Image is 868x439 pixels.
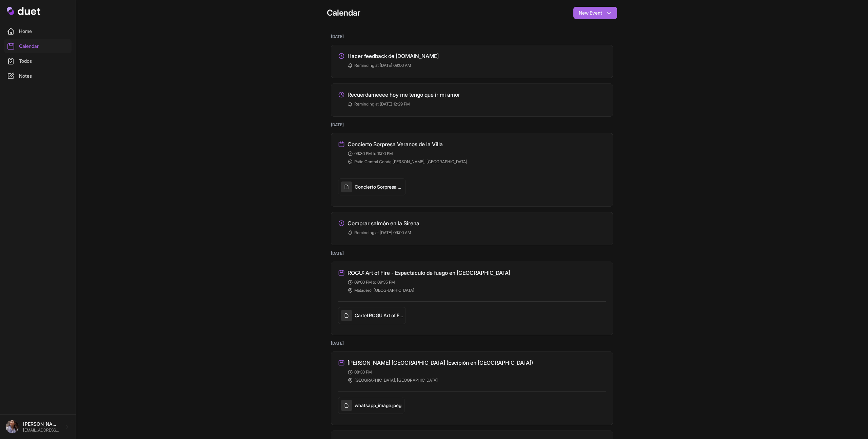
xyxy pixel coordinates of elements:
[354,288,414,293] span: Matadero, [GEOGRAPHIC_DATA]
[4,39,72,53] a: Calendar
[355,184,403,190] h5: Concierto Sorpresa Veranos de la Villa 14 agosto
[348,91,460,99] h3: Recuerdameeee hoy me tengo que ir mi amor
[348,52,439,60] h3: Hacer feedback de [DOMAIN_NAME]
[354,378,438,383] span: [GEOGRAPHIC_DATA], [GEOGRAPHIC_DATA]
[354,63,411,68] span: Reminding at [DATE] 09:00 AM
[338,52,606,71] a: Edit Hacer feedback de psicólogos.gt
[348,140,443,148] h3: Concierto Sorpresa Veranos de la Villa
[23,427,59,433] p: [EMAIL_ADDRESS][DOMAIN_NAME]
[327,7,360,18] h1: Calendar
[338,397,405,418] a: whatsapp_image.jpeg
[338,178,406,199] a: Concierto Sorpresa Veranos de la Villa 14 agosto
[348,269,510,277] h3: ROGU: Art of Fire - Espectáculo de fuego en [GEOGRAPHIC_DATA]
[354,101,410,107] span: Reminding at [DATE] 12:29 PM
[331,251,613,256] h2: [DATE]
[4,54,72,68] a: Todos
[23,421,59,427] p: [PERSON_NAME]
[355,312,403,319] h5: Cartel ROGU Art of Fire Agosto 2025
[338,219,606,238] a: Edit Comprar salmón en la Sirena
[338,359,606,383] a: [PERSON_NAME] [GEOGRAPHIC_DATA] (Escipión en [GEOGRAPHIC_DATA]) 08:30 PM [GEOGRAPHIC_DATA], [GEOG...
[573,7,617,19] button: New Event
[338,140,606,165] a: Concierto Sorpresa Veranos de la Villa 09:30 PM to 11:00 PM Patio Central Conde [PERSON_NAME], [G...
[4,24,72,38] a: Home
[4,69,72,83] a: Notes
[355,402,401,409] h5: whatsapp_image.jpeg
[331,122,613,128] h2: [DATE]
[354,369,372,375] span: 08:30 PM
[348,359,533,367] h3: [PERSON_NAME] [GEOGRAPHIC_DATA] (Escipión en [GEOGRAPHIC_DATA])
[331,34,613,39] h2: [DATE]
[338,307,406,328] a: Cartel ROGU Art of Fire Agosto 2025
[348,219,419,227] h3: Comprar salmón en la Sirena
[5,420,70,434] a: [PERSON_NAME] [EMAIL_ADDRESS][DOMAIN_NAME]
[354,280,395,285] span: 09:00 PM to 09:35 PM
[331,341,613,346] h2: [DATE]
[354,159,467,165] span: Patio Central Conde [PERSON_NAME], [GEOGRAPHIC_DATA]
[354,151,393,156] span: 09:30 PM to 11:00 PM
[5,420,19,434] img: IMG_7956.png
[338,269,606,293] a: ROGU: Art of Fire - Espectáculo de fuego en [GEOGRAPHIC_DATA] 09:00 PM to 09:35 PM Matadero, [GEO...
[354,230,411,235] span: Reminding at [DATE] 09:00 AM
[338,91,606,110] a: Edit Recuerdameeee hoy me tengo que ir mi amor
